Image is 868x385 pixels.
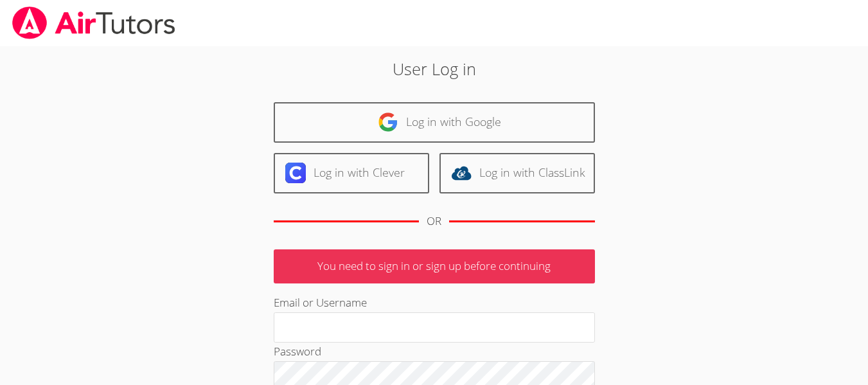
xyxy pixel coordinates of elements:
img: classlink-logo-d6bb404cc1216ec64c9a2012d9dc4662098be43eaf13dc465df04b49fa7ab582.svg [451,163,472,183]
h2: User Log in [200,57,669,81]
a: Log in with Google [274,102,595,143]
img: google-logo-50288ca7cdecda66e5e0955fdab243c47b7ad437acaf1139b6f446037453330a.svg [378,112,398,132]
img: clever-logo-6eab21bc6e7a338710f1a6ff85c0baf02591cd810cc4098c63d3a4b26e2feb20.svg [285,163,306,183]
a: Log in with ClassLink [439,153,595,193]
label: Email or Username [274,295,367,310]
label: Password [274,344,321,359]
a: Log in with Clever [274,153,429,193]
p: You need to sign in or sign up before continuing [274,249,595,283]
img: airtutors_banner-c4298cdbf04f3fff15de1276eac7730deb9818008684d7c2e4769d2f7ddbe033.png [11,6,177,39]
div: OR [427,212,441,231]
